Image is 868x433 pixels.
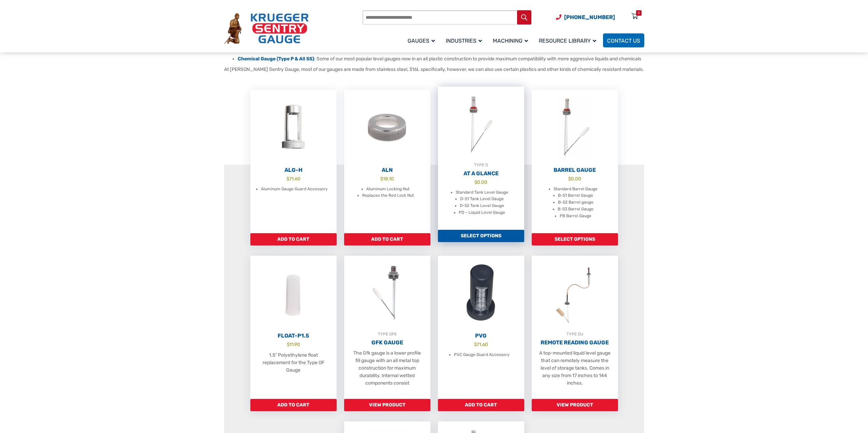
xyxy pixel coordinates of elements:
span: $ [286,176,289,181]
a: Add to cart: “ALN” [344,233,430,245]
li: PD – Liquid Level Gauge [459,209,505,216]
li: PB Barrel Gauge [560,213,591,220]
bdi: 71.60 [286,176,300,181]
li: B-S1 Barrel Gauge [558,192,593,199]
h2: ALN [344,167,430,174]
a: TYPE DAt A Glance $0.00 Standard Tank Level Gauge D-S1 Tank Level Gauge D-S2 Tank Level Gauge PD ... [438,87,524,230]
a: Read more about “GFK Gauge” [344,399,430,411]
a: Add to cart: “Barrel Gauge” [532,233,618,245]
li: Standard Tank Level Gauge [456,189,508,196]
p: A top-mounted liquid level gauge that can remotely measure the level of storage tanks. Comes in a... [539,349,611,387]
a: Add to cart: “Float-P1.5” [250,399,337,411]
bdi: 71.60 [474,342,488,347]
a: Add to cart: “At A Glance” [438,230,524,242]
h2: ALG-H [250,167,337,174]
li: : Some of our most popular level gauges now in an all plastic construction to provide maximum com... [238,56,644,62]
a: Read more about “Remote Reading Gauge” [532,399,618,411]
a: Phone Number (920) 434-8860 [556,13,615,21]
a: Chemical Gauge (Type P & All SS) [238,56,314,62]
li: Aluminum Gauge Guard Accessory [261,186,328,193]
a: Gauges [403,32,442,48]
li: D-S2 Tank Level Gauge [460,203,504,209]
li: Standard Barrel Gauge [554,186,598,193]
bdi: 11.90 [287,342,300,347]
p: 1.5” Polyethylene float replacement for the Type OF Gauge [257,352,330,374]
img: Float-P1.5 [250,256,337,331]
li: D-S1 Tank Level Gauge [460,196,504,203]
img: Krueger Sentry Gauge [224,13,309,44]
a: Float-P1.5 $11.90 1.5” Polyethylene float replacement for the Type OF Gauge [250,256,337,399]
a: Contact Us [603,33,644,47]
p: The Gfk gauge is a lower profile fill gauge with an all metal top construction for maximum durabi... [351,349,424,387]
img: ALN [344,90,430,165]
span: $ [474,342,477,347]
span: $ [380,176,383,181]
img: ALG-OF [250,90,337,165]
a: PVG $71.60 PVC Gauge Guard Accessory [438,256,524,399]
a: TYPE DURemote Reading Gauge A top-mounted liquid level gauge that can remotely measure the level ... [532,256,618,399]
h2: Float-P1.5 [250,332,337,339]
div: TYPE D [438,162,524,168]
a: Resource Library [535,32,603,48]
span: Industries [446,38,482,44]
li: B-S3 Barrel Gauge [558,206,593,213]
h2: At A Glance [438,170,524,177]
span: Resource Library [539,38,596,44]
a: Machining [489,32,535,48]
img: GFK Gauge [344,256,430,331]
a: Add to cart: “ALG-H” [250,233,337,245]
h2: PVG [438,332,524,339]
span: $ [474,179,477,185]
a: TYPE GFKGFK Gauge The Gfk gauge is a lower profile fill gauge with an all metal top construction ... [344,256,430,399]
div: TYPE DU [532,331,618,338]
span: $ [287,342,290,347]
a: ALN $18.10 Aluminum Locking Nut Replaces the Red Lock Nut [344,90,430,233]
bdi: 0.00 [474,179,487,185]
div: 0 [638,10,640,16]
img: Barrel Gauge [532,90,618,165]
span: Contact Us [607,38,640,44]
p: At [PERSON_NAME] Sentry Gauge, most of our gauges are made from stainless steel, 316L specificall... [224,66,644,73]
li: Aluminum Locking Nut [366,186,410,193]
h2: Barrel Gauge [532,167,618,174]
bdi: 0.00 [568,176,581,181]
img: Remote Reading Gauge [532,256,618,331]
span: $ [568,176,571,181]
span: [PHONE_NUMBER] [564,14,615,20]
bdi: 18.10 [380,176,394,181]
a: Industries [442,32,489,48]
div: TYPE GFK [344,331,430,338]
a: Barrel Gauge $0.00 Standard Barrel Gauge B-S1 Barrel Gauge B-S2 Barrel gauge B-S3 Barrel Gauge PB... [532,90,618,233]
h2: Remote Reading Gauge [532,339,618,346]
span: Machining [493,38,528,44]
img: PVG [438,256,524,331]
a: Add to cart: “PVG” [438,399,524,411]
li: Replaces the Red Lock Nut [362,192,414,199]
h2: GFK Gauge [344,339,430,346]
li: PVC Gauge Guard Accessory [454,352,510,358]
a: ALG-H $71.60 Aluminum Gauge Guard Accessory [250,90,337,233]
img: At A Glance [438,87,524,162]
span: Gauges [408,38,435,44]
li: B-S2 Barrel gauge [558,199,593,206]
